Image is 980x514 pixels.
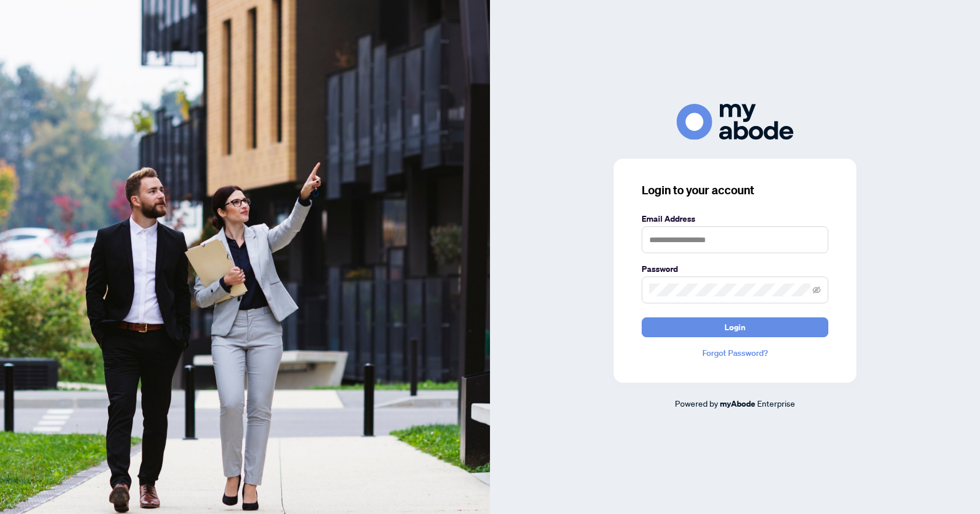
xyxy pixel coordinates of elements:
span: Login [724,318,745,337]
h3: Login to your account [642,182,828,198]
label: Email Address [642,212,828,225]
span: eye-invisible [813,286,821,294]
button: Login [642,317,828,337]
span: Powered by [675,398,718,408]
label: Password [642,263,828,275]
a: Forgot Password? [642,347,828,359]
span: Enterprise [757,398,795,408]
img: ma-logo [677,104,793,139]
a: myAbode [720,397,755,410]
